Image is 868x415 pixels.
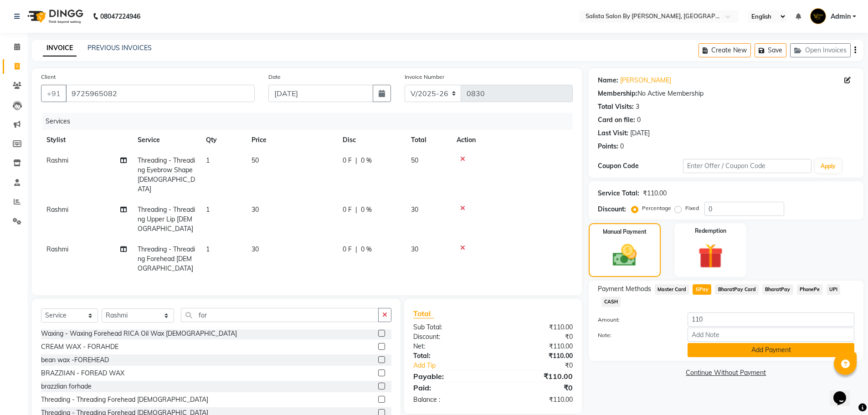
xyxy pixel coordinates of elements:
[246,130,337,150] th: Price
[138,245,195,272] span: Threading - Threading Forehead [DEMOGRAPHIC_DATA]
[411,205,418,214] span: 30
[493,332,580,342] div: ₹0
[41,73,56,81] label: Client
[695,227,726,235] label: Redemption
[406,395,493,405] div: Balance :
[493,371,580,382] div: ₹110.00
[605,241,644,269] img: _cash.svg
[637,115,641,125] div: 0
[603,228,647,236] label: Manual Payment
[493,395,580,405] div: ₹110.00
[406,382,493,393] div: Paid:
[598,205,626,214] div: Discount:
[598,89,637,98] div: Membership:
[630,128,650,138] div: [DATE]
[46,156,68,164] span: Rashmi
[411,156,418,164] span: 50
[643,189,667,198] div: ₹110.00
[138,205,195,233] span: Threading - Threading Upper Lip [DEMOGRAPHIC_DATA]
[797,284,823,295] span: PhonePe
[655,284,689,295] span: Master Card
[598,142,618,151] div: Points:
[598,284,651,294] span: Payment Methods
[42,113,580,130] div: Services
[451,130,573,150] th: Action
[87,44,152,52] a: PREVIOUS INVOICES
[827,284,841,295] span: UPI
[688,313,854,327] input: Amount
[66,85,255,102] input: Search by Name/Mobile/Email/Code
[41,395,208,405] div: Threading - Threading Forehead [DEMOGRAPHIC_DATA]
[406,332,493,342] div: Discount:
[591,368,862,378] a: Continue Without Payment
[815,159,841,173] button: Apply
[406,130,451,150] th: Total
[355,205,357,215] span: |
[46,245,68,253] span: Rashmi
[41,342,118,352] div: CREAM WAX - FORAHDE
[406,361,507,370] a: Add Tip
[337,130,406,150] th: Disc
[598,161,683,171] div: Coupon Code
[361,205,372,215] span: 0 %
[693,284,711,295] span: GPay
[715,284,759,295] span: BharatPay Card
[493,351,580,361] div: ₹110.00
[406,323,493,332] div: Sub Total:
[252,156,259,164] span: 50
[23,4,86,29] img: logo
[361,245,372,254] span: 0 %
[406,371,493,382] div: Payable:
[699,43,751,57] button: Create New
[591,331,681,339] label: Note:
[683,159,812,173] input: Enter Offer / Coupon Code
[343,245,352,254] span: 0 F
[41,382,92,391] div: brazzlian forhade
[762,284,793,295] span: BharatPay
[493,342,580,351] div: ₹110.00
[831,12,851,21] span: Admin
[200,130,246,150] th: Qty
[406,342,493,351] div: Net:
[591,316,681,324] label: Amount:
[830,379,859,406] iframe: chat widget
[41,355,109,365] div: bean wax -FOREHEAD
[43,40,77,56] a: INVOICE
[493,382,580,393] div: ₹0
[343,205,352,215] span: 0 F
[598,76,618,85] div: Name:
[41,130,132,150] th: Stylist
[493,323,580,332] div: ₹110.00
[41,369,124,378] div: BRAZZIIAN - FOREAD WAX
[790,43,851,57] button: Open Invoices
[206,245,210,253] span: 1
[343,156,352,165] span: 0 F
[411,245,418,253] span: 30
[598,189,639,198] div: Service Total:
[810,8,826,24] img: Admin
[508,361,580,370] div: ₹0
[268,73,281,81] label: Date
[755,43,786,57] button: Save
[685,204,699,212] label: Fixed
[41,85,67,102] button: +91
[41,329,237,338] div: Waxing - Waxing Forehead RICA Oil Wax [DEMOGRAPHIC_DATA]
[100,4,140,29] b: 08047224946
[598,89,854,98] div: No Active Membership
[413,309,434,318] span: Total
[132,130,200,150] th: Service
[46,205,68,214] span: Rashmi
[252,245,259,253] span: 30
[688,343,854,357] button: Add Payment
[355,156,357,165] span: |
[355,245,357,254] span: |
[598,102,634,112] div: Total Visits:
[181,308,379,322] input: Search or Scan
[636,102,639,112] div: 3
[642,204,671,212] label: Percentage
[601,297,621,307] span: CASH
[406,351,493,361] div: Total:
[361,156,372,165] span: 0 %
[688,328,854,342] input: Add Note
[690,241,731,272] img: _gift.svg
